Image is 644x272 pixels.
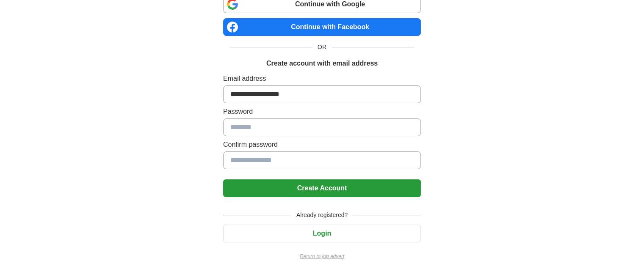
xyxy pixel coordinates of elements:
h1: Create account with email address [266,58,378,69]
label: Confirm password [223,140,421,150]
button: Create Account [223,179,421,197]
label: Email address [223,74,421,84]
a: Login [223,230,421,237]
a: Return to job advert [223,253,421,260]
span: Already registered? [291,211,353,220]
a: Continue with Facebook [223,18,421,36]
span: OR [312,43,332,52]
label: Password [223,107,421,117]
button: Login [223,225,421,242]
